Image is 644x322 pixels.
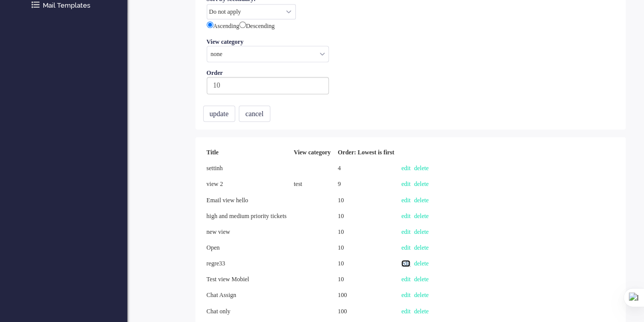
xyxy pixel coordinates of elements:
[414,244,429,251] a: delete
[414,180,429,187] a: delete
[207,244,220,251] span: Open
[290,145,334,160] div: View category
[294,180,302,187] span: test
[207,291,236,299] span: Chat Assign
[338,212,344,220] span: 10
[203,105,235,122] button: update
[414,260,429,267] a: delete
[401,276,410,283] a: edit
[401,291,410,299] a: edit
[414,212,429,220] a: delete
[414,291,429,299] a: delete
[401,197,410,204] a: edit
[401,244,410,251] a: edit
[338,180,341,187] span: 9
[338,197,344,204] span: 10
[338,276,344,283] span: 10
[207,180,223,187] span: view 2
[401,165,410,172] a: edit
[334,145,398,160] div: Order: Lowest is first
[401,308,410,315] a: edit
[203,145,290,160] div: Title
[338,165,341,172] span: 4
[338,244,344,251] span: 10
[207,260,226,267] span: regre33
[414,197,429,204] a: delete
[414,228,429,235] a: delete
[338,228,344,235] span: 10
[239,105,270,122] button: cancel
[207,308,231,315] span: Chat only
[338,260,344,267] span: 10
[207,19,615,31] div: Ascending Descending
[338,308,347,315] span: 100
[207,165,223,172] span: settinh
[207,38,247,46] label: View category
[401,212,410,220] a: edit
[207,69,227,77] label: Order
[401,180,410,187] a: edit
[207,212,287,220] span: high and medium priority tickets
[401,260,410,267] a: edit
[401,228,410,235] a: edit
[414,165,429,172] a: delete
[207,276,249,283] span: Test view Mobiel
[414,276,429,283] a: delete
[338,291,347,299] span: 100
[414,308,429,315] a: delete
[207,197,248,204] span: Email view hello
[207,228,230,235] span: new view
